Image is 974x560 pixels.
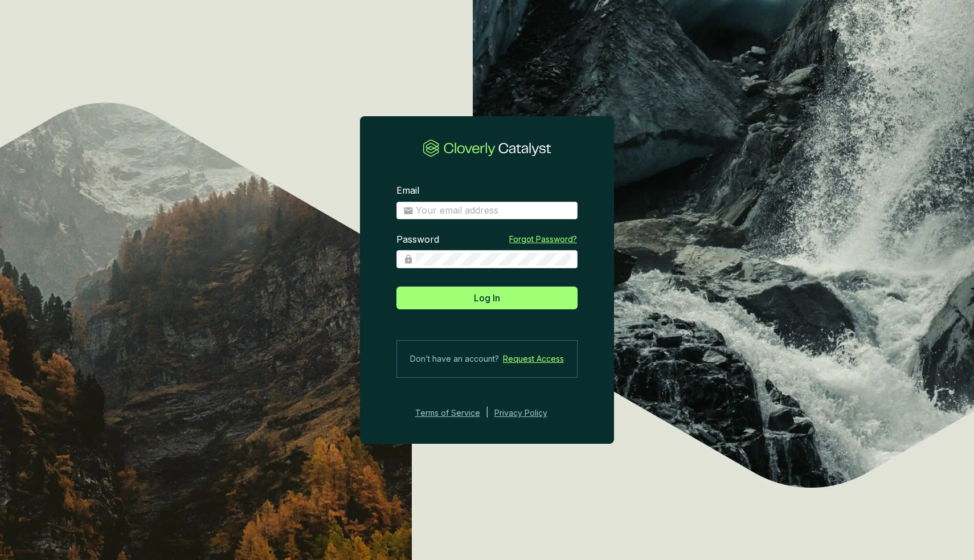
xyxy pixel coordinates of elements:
[474,291,500,305] span: Log In
[396,287,578,309] button: Log In
[486,406,489,420] div: |
[494,406,563,420] a: Privacy Policy
[416,205,571,217] input: Email
[509,234,577,245] a: Forgot Password?
[503,352,564,366] a: Request Access
[396,234,439,246] label: Password
[410,352,499,366] span: Don’t have an account?
[412,406,480,420] a: Terms of Service
[416,253,571,265] input: Password
[396,185,419,197] label: Email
